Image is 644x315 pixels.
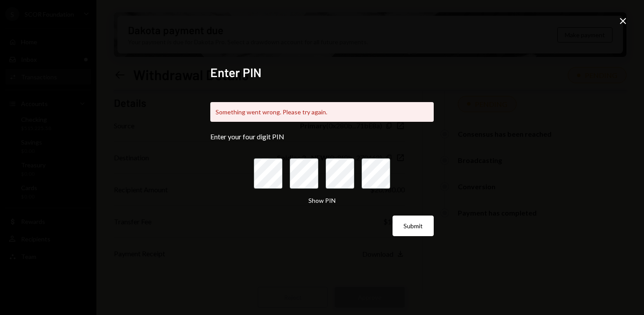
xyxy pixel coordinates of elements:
input: pin code 3 of 4 [326,158,354,189]
div: Enter your four digit PIN [210,132,434,141]
div: Something went wrong. Please try again. [210,102,434,122]
button: Submit [393,216,434,236]
input: pin code 1 of 4 [254,158,283,189]
h2: Enter PIN [210,64,434,81]
button: Show PIN [308,197,336,205]
input: pin code 2 of 4 [290,158,318,189]
input: pin code 4 of 4 [361,158,390,189]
